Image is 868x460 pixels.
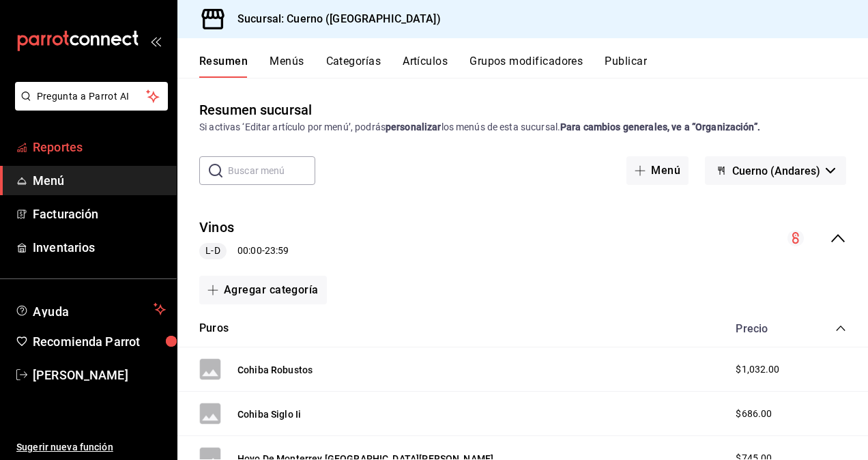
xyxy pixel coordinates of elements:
span: Recomienda Parrot [33,332,166,351]
input: Buscar menú [228,157,315,184]
a: Pregunta a Parrot AI [10,99,168,113]
span: Menú [33,171,166,190]
div: Resumen sucursal [199,100,312,120]
div: navigation tabs [199,55,868,78]
span: Inventarios [33,238,166,257]
button: collapse-category-row [835,323,846,334]
button: Pregunta a Parrot AI [15,82,168,111]
span: Sugerir nueva función [16,440,166,455]
span: $686.00 [736,407,772,421]
span: Cuerno (Andares) [732,164,820,177]
button: Cuerno (Andares) [705,156,846,185]
strong: personalizar [386,121,442,132]
button: Resumen [199,55,248,78]
span: L-D [200,244,225,258]
button: Cohiba Siglo Ii [237,407,301,421]
button: Grupos modificadores [469,55,583,78]
span: $1,032.00 [736,362,779,377]
button: open_drawer_menu [150,35,161,46]
span: Ayuda [33,301,148,317]
div: 00:00 - 23:59 [199,243,289,259]
span: Facturación [33,205,166,223]
h3: Sucursal: Cuerno ([GEOGRAPHIC_DATA]) [227,11,441,27]
span: Reportes [33,138,166,156]
div: Precio [722,322,809,335]
button: Agregar categoría [199,276,327,304]
button: Categorías [326,55,381,78]
button: Artículos [403,55,448,78]
div: Si activas ‘Editar artículo por menú’, podrás los menús de esta sucursal. [199,120,846,134]
button: Puros [199,321,229,336]
span: Pregunta a Parrot AI [37,89,147,104]
button: Menús [270,55,304,78]
button: Vinos [199,218,234,238]
span: [PERSON_NAME] [33,366,166,384]
button: Cohiba Robustos [237,363,313,377]
button: Publicar [605,55,647,78]
strong: Para cambios generales, ve a “Organización”. [560,121,760,132]
button: Menú [626,156,689,185]
div: collapse-menu-row [177,207,868,270]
